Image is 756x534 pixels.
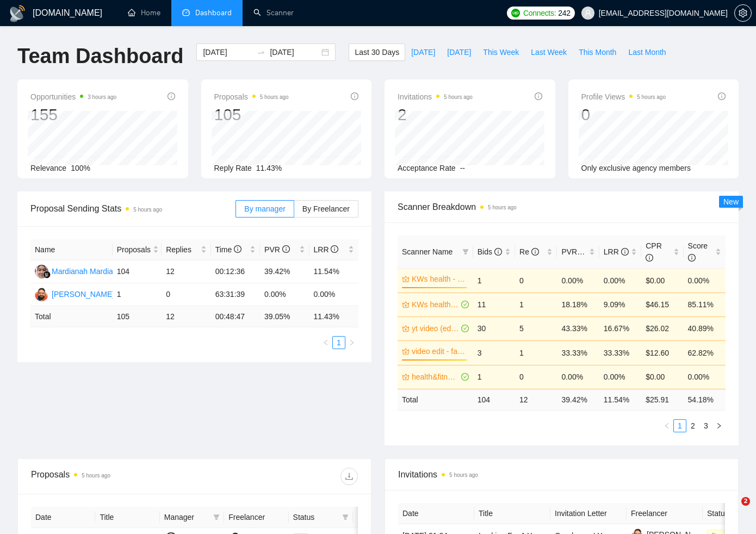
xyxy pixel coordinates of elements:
span: info-circle [718,92,726,100]
time: 3 hours ago [88,94,116,100]
li: 1 [332,336,345,349]
span: Proposals [214,90,289,103]
td: 30 [473,316,515,340]
a: 2 [687,420,699,432]
th: Freelancer [224,507,288,528]
span: filter [342,514,349,520]
button: left [319,336,332,349]
button: download [340,468,358,485]
a: 3 [700,420,712,432]
li: Next Page [345,336,358,349]
span: info-circle [331,245,338,253]
div: 105 [214,104,289,125]
time: 5 hours ago [637,94,666,100]
span: [DATE] [411,46,435,58]
td: 104 [473,389,515,410]
span: By manager [244,204,285,213]
td: 0.00% [684,268,726,293]
span: right [349,339,355,346]
img: upwork-logo.png [511,9,520,17]
div: 2 [398,104,473,125]
td: 63:31:39 [211,283,260,306]
button: Last 30 Days [349,44,405,61]
span: Scanner Name [402,247,453,256]
td: 43.33% [557,316,599,340]
span: This Month [579,46,616,58]
a: searchScanner [253,8,294,17]
span: left [323,339,329,346]
span: check-circle [461,301,469,308]
a: 1 [333,337,345,349]
span: Only exclusive agency members [581,164,691,172]
span: Manager [164,511,209,523]
div: 155 [30,104,116,125]
button: [DATE] [405,44,441,61]
td: $46.15 [641,293,683,316]
th: Freelancer [627,503,703,524]
h1: Team Dashboard [17,44,183,69]
td: 00:12:36 [211,260,260,283]
span: info-circle [531,248,539,256]
div: Proposals [31,468,195,485]
span: This Week [483,46,519,58]
td: 12 [515,389,557,410]
span: left [664,423,670,429]
td: $0.00 [641,365,683,389]
td: 39.05 % [260,306,309,327]
td: $0.00 [641,268,683,293]
li: Next Page [712,419,726,432]
td: 12 [162,306,210,327]
a: KWs health - video (edit*) [412,299,459,311]
button: setting [734,4,752,22]
td: $ 25.91 [641,389,683,410]
button: Last Week [525,44,573,61]
td: 1 [515,340,557,365]
span: info-circle [234,245,241,253]
td: 39.42 % [557,389,599,410]
td: 3 [473,340,515,365]
a: KWs health - yt strategy seo mgt etc. [412,273,467,285]
td: 54.18 % [684,389,726,410]
span: crown [402,325,410,332]
span: Profile Views [581,90,666,103]
td: 11.54 % [599,389,641,410]
span: filter [211,509,222,525]
td: 11.54% [309,260,359,283]
td: 5 [515,316,557,340]
span: crown [402,347,410,355]
span: info-circle [688,254,696,262]
td: Total [30,306,113,327]
td: 0 [162,283,210,306]
th: Date [31,507,95,528]
span: Status [293,511,338,523]
button: This Week [477,44,525,61]
span: Invitations [398,90,473,103]
td: 0 [515,365,557,389]
td: 0 [515,268,557,293]
li: 2 [686,419,699,432]
span: Scanner Breakdown [398,200,726,214]
a: video edit - faceless [412,345,467,357]
td: Total [398,389,473,410]
td: 104 [113,260,162,283]
td: 85.11% [684,293,726,316]
span: setting [735,9,751,17]
div: 0 [581,104,666,125]
button: left [660,419,673,432]
span: to [257,48,265,57]
td: 0.00% [599,365,641,389]
time: 5 hours ago [260,94,289,100]
td: 105 [113,306,162,327]
span: info-circle [282,245,290,253]
button: This Month [573,44,622,61]
span: check-circle [461,373,469,381]
th: Title [95,507,159,528]
button: right [712,419,726,432]
span: info-circle [646,254,653,262]
span: PVR [264,245,290,254]
a: 1 [674,420,686,432]
span: Score [688,241,708,262]
td: 11.43 % [309,306,359,327]
button: right [345,336,358,349]
span: Last 30 Days [355,46,399,58]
